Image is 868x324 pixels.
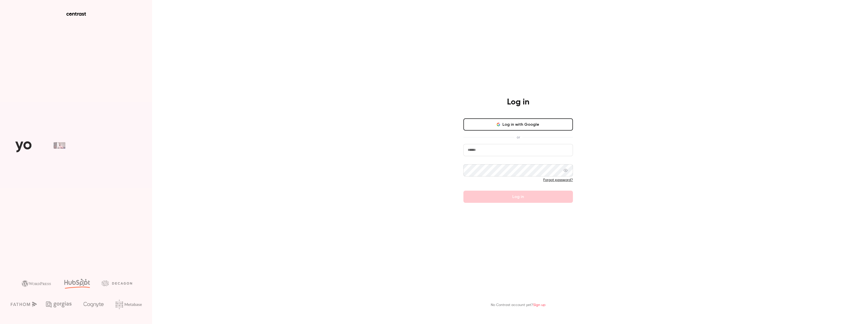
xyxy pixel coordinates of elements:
span: or [514,135,522,140]
a: Forgot password? [543,178,573,182]
img: decagon [102,280,132,286]
a: Sign up [533,303,546,307]
button: Log in with Google [463,118,573,131]
h4: Log in [507,97,529,107]
p: No Contrast account yet? [491,302,546,308]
